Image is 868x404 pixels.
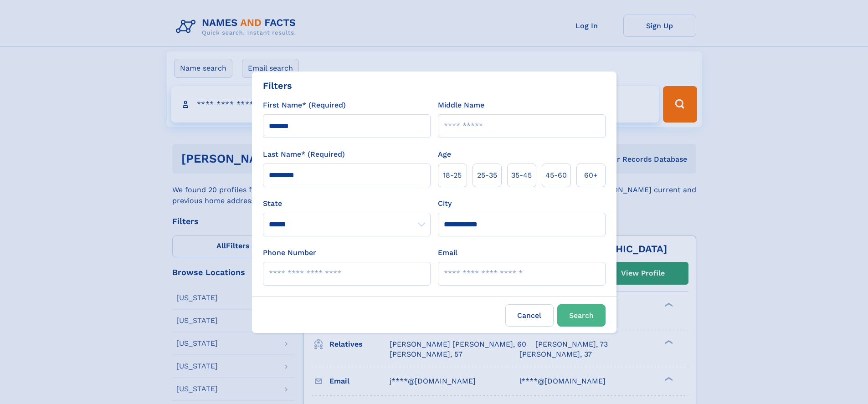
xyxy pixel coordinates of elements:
[557,304,606,327] button: Search
[438,149,451,160] label: Age
[438,247,457,258] label: Email
[477,170,497,181] span: 25‑35
[263,247,316,258] label: Phone Number
[263,149,345,160] label: Last Name* (Required)
[545,170,567,181] span: 45‑60
[263,79,292,92] div: Filters
[263,198,431,209] label: State
[511,170,532,181] span: 35‑45
[263,100,346,111] label: First Name* (Required)
[443,170,462,181] span: 18‑25
[438,198,452,209] label: City
[438,100,484,111] label: Middle Name
[505,304,554,327] label: Cancel
[584,170,598,181] span: 60+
